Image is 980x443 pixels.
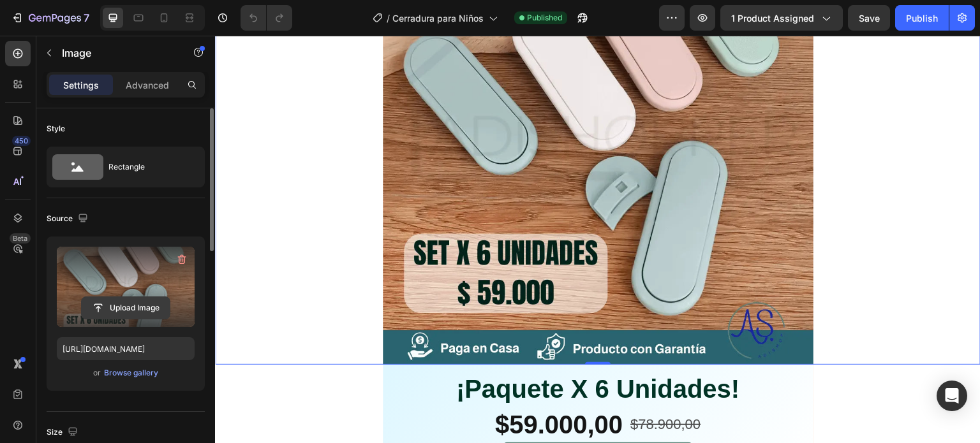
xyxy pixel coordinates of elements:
[906,11,938,25] div: Publish
[47,424,80,441] div: Size
[241,5,292,31] div: Undo/Redo
[387,11,390,25] span: /
[103,367,159,379] button: Browse gallery
[279,371,409,407] div: $59.000,00
[108,152,186,182] div: Rectangle
[93,365,101,381] span: or
[126,78,169,92] p: Advanced
[848,5,890,31] button: Save
[47,210,91,228] div: Source
[937,381,967,411] div: Open Intercom Messenger
[57,337,195,360] input: https://example.com/image.jpg
[215,36,980,443] iframe: Design area
[193,337,573,370] p: ¡Paquete X 6 Unidades!
[62,45,170,61] p: Image
[414,379,487,400] div: $78.900,00
[81,296,170,319] button: Upload Image
[287,407,479,439] button: COMPRA Y PAGA EN CASA
[84,10,89,25] p: 7
[527,12,562,24] span: Published
[731,11,814,25] span: 1 product assigned
[10,233,31,243] div: Beta
[895,5,949,31] button: Publish
[5,5,95,31] button: 7
[63,78,99,92] p: Settings
[47,123,65,134] div: Style
[392,11,484,25] span: Cerradura para Niños
[720,5,843,31] button: 1 product assigned
[12,136,31,146] div: 450
[104,367,158,379] div: Browse gallery
[859,13,880,24] span: Save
